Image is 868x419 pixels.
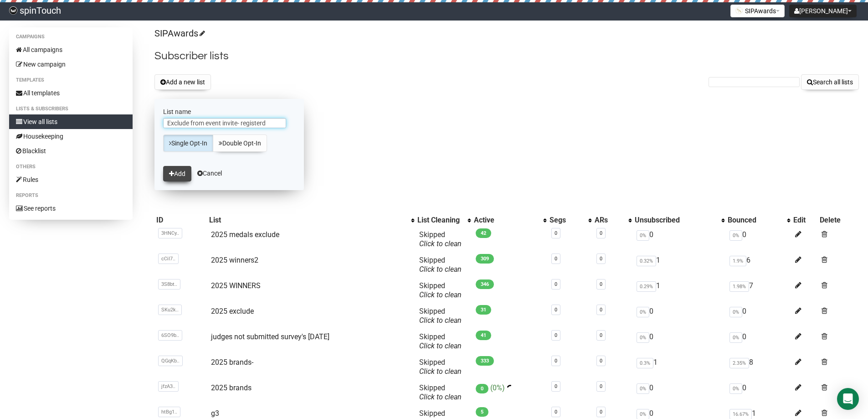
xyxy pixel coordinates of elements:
span: 0.29% [637,281,656,292]
a: All templates [9,86,133,100]
a: 0 [555,358,557,364]
span: SKu2k.. [158,305,182,315]
span: 0% [729,230,742,241]
span: 0 [476,384,488,393]
div: List [209,216,406,225]
td: 6 [726,252,791,278]
img: 1.png [735,7,743,14]
th: Delete: No sort applied, sorting is disabled [818,214,859,227]
a: Click to clean [419,239,462,248]
a: 0 [555,281,557,287]
a: judges not submitted survey's [DATE] [211,332,329,341]
span: 2.35% [729,358,749,368]
a: 0 [600,383,602,389]
span: Skipped [419,256,462,274]
span: 1.9% [729,256,746,266]
a: 2025 brands- [211,358,253,367]
span: 41 [476,331,491,340]
a: 0 [555,332,557,338]
a: 0 [600,230,602,236]
td: 1 [633,252,726,278]
a: All campaigns [9,42,133,57]
button: Add a new list [154,74,211,90]
span: (0%) [490,383,505,392]
span: 42 [476,228,491,238]
a: Click to clean [419,393,462,401]
td: 0 [633,380,726,405]
li: Templates [9,75,133,86]
div: ARs [595,216,624,225]
a: 0 [600,281,602,287]
img: 03d9c63169347288d6280a623f817d70 [9,6,17,15]
div: List Cleaning [417,216,463,225]
span: Skipped [419,307,462,325]
span: Skipped [419,230,462,248]
a: Housekeeping [9,129,133,144]
a: Click to clean [419,367,462,376]
span: 0.3% [637,358,653,368]
div: Segs [550,216,584,225]
a: 0 [600,307,602,313]
th: Edit: No sort applied, sorting is disabled [791,214,818,227]
span: 31 [476,305,491,315]
span: 0% [729,332,742,343]
span: 6SO9b.. [158,330,182,341]
input: The name of your new list [163,118,286,128]
span: 0% [729,307,742,317]
a: Click to clean [419,290,462,299]
a: Click to clean [419,316,462,325]
li: Campaigns [9,31,133,42]
span: 0% [729,383,742,394]
a: Single Opt-In [163,134,213,152]
td: 1 [633,278,726,303]
th: List: No sort applied, activate to apply an ascending sort [207,214,416,227]
span: Skipped [419,383,462,401]
a: 0 [600,332,602,338]
span: 1.98% [729,281,749,292]
th: List Cleaning: No sort applied, activate to apply an ascending sort [416,214,472,227]
td: 0 [633,227,726,252]
img: loader-light.gif [507,385,514,392]
td: 0 [633,303,726,329]
span: 5 [476,407,488,417]
span: QGqKb.. [158,356,183,366]
span: 0% [637,230,649,241]
a: 0 [600,409,602,415]
a: g3 [211,409,219,418]
div: Edit [793,216,816,225]
span: htBg1.. [158,407,180,417]
th: ID: No sort applied, sorting is disabled [154,214,207,227]
span: cCiI7.. [158,253,179,264]
span: 3HNCy.. [158,228,182,238]
span: 346 [476,279,494,289]
a: 2025 exclude [211,307,254,316]
button: Add [163,166,191,181]
div: Unsubscribed [635,216,717,225]
a: 2025 winners2 [211,256,258,264]
td: 0 [726,303,791,329]
a: 2025 WINNERS [211,281,261,290]
a: Rules [9,172,133,187]
label: List name [163,108,295,116]
a: See reports [9,201,133,216]
span: 333 [476,356,494,366]
a: Double Opt-In [213,134,267,152]
a: Cancel [197,170,222,177]
td: 8 [726,354,791,380]
a: Click to clean [419,265,462,274]
th: Bounced: No sort applied, activate to apply an ascending sort [726,214,791,227]
button: SIPAwards [730,5,785,17]
a: 2025 brands [211,383,252,392]
td: 7 [726,278,791,303]
h2: Subscriber lists [154,48,859,64]
td: 0 [633,329,726,354]
a: Blacklist [9,144,133,158]
a: View all lists [9,114,133,129]
button: [PERSON_NAME] [789,5,857,17]
li: Others [9,161,133,172]
th: Segs: No sort applied, activate to apply an ascending sort [548,214,593,227]
div: Bounced [728,216,782,225]
td: 0 [726,227,791,252]
span: Skipped [419,358,462,376]
a: 0 [555,409,557,415]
